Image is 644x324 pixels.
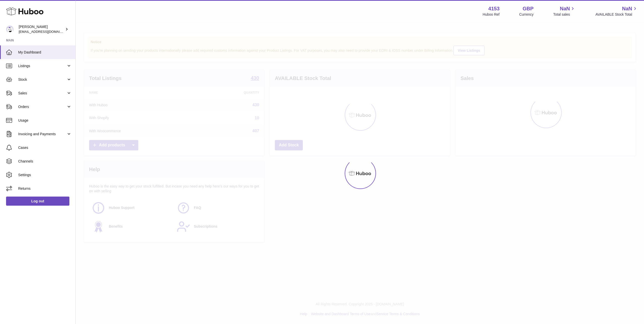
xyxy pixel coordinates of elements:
span: Usage [18,118,72,123]
img: sales@kasefilters.com [6,25,14,33]
span: Invoicing and Payments [18,132,66,137]
a: NaN AVAILABLE Stock Total [595,5,638,17]
span: [EMAIL_ADDRESS][DOMAIN_NAME] [19,30,74,34]
div: [PERSON_NAME] [19,24,64,34]
span: Returns [18,186,72,191]
span: Stock [18,77,66,82]
strong: GBP [523,5,533,12]
a: Log out [6,197,69,206]
div: Currency [519,12,534,17]
span: NaN [560,5,570,12]
span: Total sales [553,12,576,17]
span: My Dashboard [18,50,72,55]
span: Sales [18,91,66,96]
strong: 4153 [488,5,500,12]
span: Listings [18,64,66,68]
span: Orders [18,104,66,109]
span: Cases [18,145,72,150]
span: NaN [622,5,632,12]
span: AVAILABLE Stock Total [595,12,638,17]
div: Huboo Ref [483,12,500,17]
span: Channels [18,159,72,164]
span: Settings [18,173,72,177]
a: NaN Total sales [553,5,576,17]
